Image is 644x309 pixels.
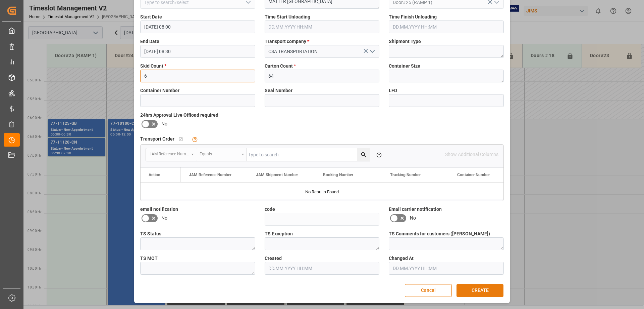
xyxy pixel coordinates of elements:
span: Transport company [265,38,309,45]
button: open menu [367,46,377,57]
span: End Date [140,38,159,45]
span: LFD [389,87,397,94]
span: 24hrs Approval Live Offload required [140,112,218,119]
span: TS MOT [140,255,158,262]
input: DD.MM.YYYY HH:MM [140,45,255,58]
input: DD.MM.YYYY HH:MM [140,21,255,33]
span: JAM Shipment Number [256,172,298,177]
button: open menu [196,148,247,161]
span: Transport Order [140,136,174,143]
span: Container Size [389,63,420,70]
span: email notification [140,206,178,213]
span: Time Start Unloading [265,13,310,21]
span: Skid Count [140,63,166,70]
div: Action [149,172,160,177]
span: TS Exception [265,230,293,237]
button: CREATE [457,284,503,297]
span: No [161,215,167,222]
span: Carton Count [265,63,296,70]
span: TS Status [140,230,161,237]
span: JAM Reference Number [189,172,231,177]
span: Created [265,255,282,262]
input: DD.MM.YYYY HH:MM [265,21,380,33]
span: code [265,206,275,213]
span: Shipment Type [389,38,421,45]
button: Cancel [405,284,452,297]
div: JAM Reference Number [149,149,189,157]
input: DD.MM.YYYY HH:MM [389,21,504,33]
span: TS Comments for customers ([PERSON_NAME]) [389,230,490,237]
span: Time Finish Unloading [389,13,437,21]
span: No [161,120,167,127]
span: Start Date [140,13,162,21]
div: Equals [200,149,239,157]
span: Changed At [389,255,414,262]
button: open menu [146,148,196,161]
span: Seal Number [265,87,292,94]
span: Container Number [140,87,179,94]
input: DD.MM.YYYY HH:MM [265,262,380,275]
span: Booking Number [323,172,353,177]
button: search button [357,148,370,161]
span: No [410,215,416,222]
span: Container Number [457,172,490,177]
span: Email carrier notification [389,206,442,213]
input: DD.MM.YYYY HH:MM [389,262,504,275]
span: Tracking Number [390,172,421,177]
input: Type to search [247,148,370,161]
